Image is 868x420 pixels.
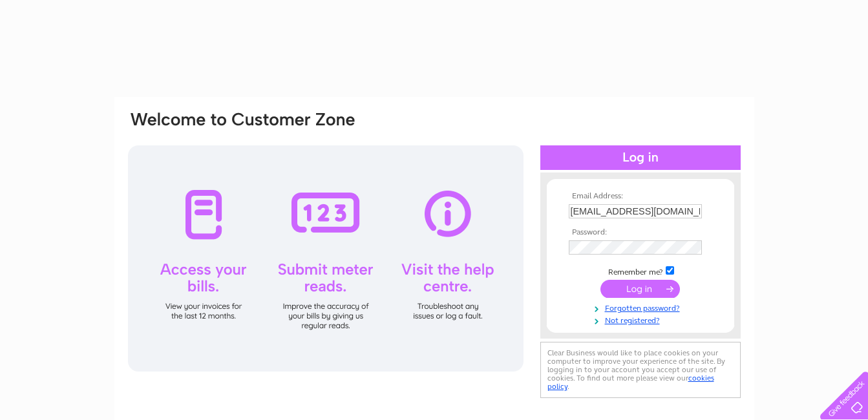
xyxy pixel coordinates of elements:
a: Not registered? [569,313,715,326]
th: Email Address: [566,192,715,201]
a: Forgotten password? [569,301,715,313]
a: cookies policy [547,373,714,391]
div: Clear Business would like to place cookies on your computer to improve your experience of the sit... [540,342,741,398]
th: Password: [566,228,715,237]
td: Remember me? [566,264,715,277]
input: Submit [600,280,680,298]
